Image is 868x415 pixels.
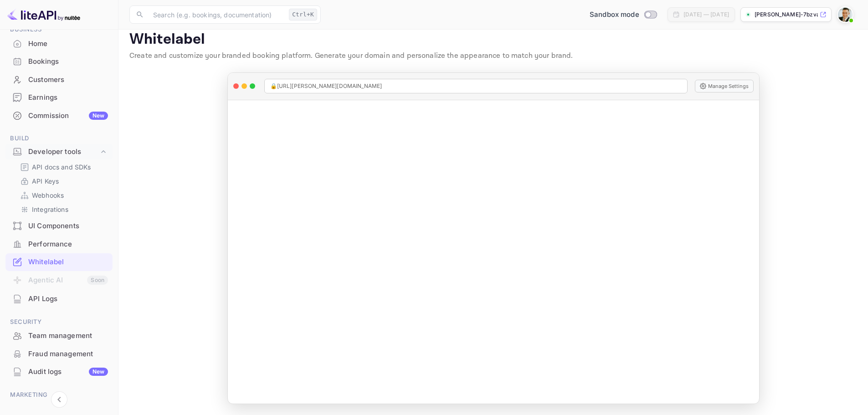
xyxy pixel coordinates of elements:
[32,176,59,186] p: API Keys
[28,56,108,67] div: Bookings
[5,25,113,35] span: Business
[5,217,113,234] a: UI Components
[5,253,113,270] a: Whitelabel
[5,107,113,124] a: CommissionNew
[89,368,108,376] div: New
[5,253,113,271] div: Whitelabel
[5,290,113,307] a: API Logs
[28,404,108,414] div: Promo codes
[5,236,113,253] div: Performance
[838,7,853,22] img: Hari Luker
[5,35,113,53] div: Home
[20,176,105,186] a: API Keys
[129,31,857,49] p: Whitelabel
[28,111,108,121] div: Commission
[5,35,113,52] a: Home
[5,217,113,235] div: UI Components
[755,10,818,19] p: [PERSON_NAME]-7bzva.[PERSON_NAME]...
[5,71,113,89] div: Customers
[586,10,660,20] div: Switch to Production mode
[683,10,729,19] div: [DATE] — [DATE]
[5,317,113,327] span: Security
[28,349,108,359] div: Fraud management
[7,7,80,22] img: LiteAPI logo
[28,75,108,85] div: Customers
[5,327,113,345] div: Team management
[5,71,113,88] a: Customers
[28,239,108,250] div: Performance
[16,203,109,216] div: Integrations
[28,367,108,377] div: Audit logs
[32,190,64,200] p: Webhooks
[28,92,108,103] div: Earnings
[28,257,108,267] div: Whitelabel
[5,236,113,252] a: Performance
[270,82,382,90] span: 🔒 [URL][PERSON_NAME][DOMAIN_NAME]
[5,133,113,143] span: Build
[51,391,67,408] button: Collapse navigation
[5,107,113,125] div: CommissionNew
[28,147,99,157] div: Developer tools
[20,205,105,214] a: Integrations
[28,39,108,49] div: Home
[5,53,113,70] a: Bookings
[28,331,108,341] div: Team management
[5,144,113,160] div: Developer tools
[129,51,857,61] p: Create and customize your branded booking platform. Generate your domain and personalize the appe...
[5,390,113,400] span: Marketing
[5,327,113,344] a: Team management
[5,345,113,362] a: Fraud management
[5,89,113,107] div: Earnings
[28,294,108,304] div: API Logs
[590,10,639,20] span: Sandbox mode
[20,162,105,172] a: API docs and SDKs
[5,290,113,308] div: API Logs
[28,221,108,231] div: UI Components
[32,205,68,214] p: Integrations
[32,162,91,172] p: API docs and SDKs
[16,189,109,202] div: Webhooks
[89,112,108,120] div: New
[289,9,317,20] div: Ctrl+K
[695,80,754,92] button: Manage Settings
[20,190,105,200] a: Webhooks
[5,53,113,71] div: Bookings
[5,363,113,381] div: Audit logsNew
[5,345,113,363] div: Fraud management
[5,89,113,106] a: Earnings
[16,160,109,174] div: API docs and SDKs
[5,363,113,380] a: Audit logsNew
[16,174,109,188] div: API Keys
[148,5,285,24] input: Search (e.g. bookings, documentation)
